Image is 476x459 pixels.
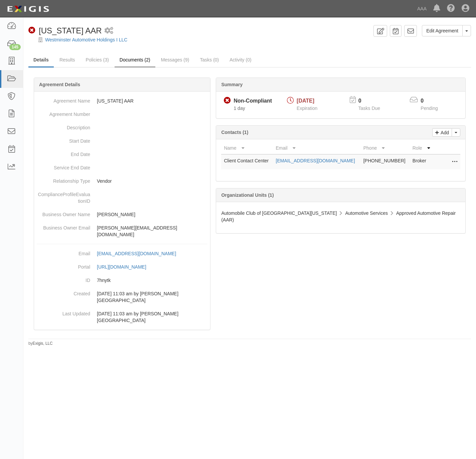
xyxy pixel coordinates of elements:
b: Agreement Details [39,82,80,87]
span: [DATE] [297,98,314,104]
dt: Business Owner Name [37,208,90,218]
span: [US_STATE] AAR [39,26,102,35]
dt: Service End Date [37,161,90,171]
a: Activity (0) [224,53,256,66]
dt: Email [37,247,90,257]
a: [URL][DOMAIN_NAME] [97,264,154,270]
a: Edit Agreement [422,25,463,36]
span: Since 10/01/2025 [233,106,245,111]
a: AAA [414,2,430,15]
i: Help Center - Complianz [447,5,455,13]
p: 0 [421,97,446,105]
dt: ID [37,274,90,284]
b: Organizational Units (1) [221,192,274,198]
dd: [DATE] 11:03 am by [PERSON_NAME][GEOGRAPHIC_DATA] [37,307,207,327]
p: Add [439,129,449,136]
div: 145 [9,44,21,50]
th: Phone [361,142,410,154]
a: Exigis, LLC [33,341,53,346]
b: Contacts (1) [221,130,248,135]
dt: Business Owner Email [37,221,90,231]
b: Summary [221,82,243,87]
span: Expiration [297,106,317,111]
div: [EMAIL_ADDRESS][DOMAIN_NAME] [97,250,176,257]
dd: Vendor [37,174,207,188]
dt: Start Date [37,134,90,144]
dt: End Date [37,148,90,158]
th: Email [273,142,361,154]
i: Non-Compliant [224,97,231,104]
a: [EMAIL_ADDRESS][DOMAIN_NAME] [97,251,183,256]
p: [PERSON_NAME][EMAIL_ADDRESS][DOMAIN_NAME] [97,224,207,238]
a: Tasks (0) [195,53,224,66]
td: Client Contact Center [221,154,273,169]
img: logo-5460c22ac91f19d4615b14bd174203de0afe785f0fc80cf4dbbc73dc1793850b.png [5,3,51,15]
a: Details [28,53,54,67]
td: Broker [410,154,434,169]
dt: Relationship Type [37,174,90,184]
a: [EMAIL_ADDRESS][DOMAIN_NAME] [276,158,355,163]
dt: Agreement Name [37,94,90,104]
span: Tasks Due [358,106,380,111]
a: Policies (3) [81,53,114,66]
dt: Created [37,287,90,297]
i: 1 scheduled workflow [105,27,113,34]
small: by [28,341,53,346]
dt: Description [37,121,90,131]
a: Add [432,128,452,137]
dt: Portal [37,260,90,270]
div: Non-Compliant [233,97,272,105]
a: Results [54,53,80,66]
span: Automotive Services [345,210,388,216]
dd: 7hnytk [37,274,207,287]
dd: [US_STATE] AAR [37,94,207,108]
i: Non-Compliant [28,27,35,34]
span: Pending [421,106,438,111]
div: California AAR [28,25,102,36]
dt: Last Updated [37,307,90,317]
th: Role [410,142,434,154]
a: Messages (9) [156,53,194,66]
dt: ComplianceProfileEvaluationID [37,188,90,204]
dt: Agreement Number [37,108,90,118]
td: [PHONE_NUMBER] [361,154,410,169]
p: [PERSON_NAME] [97,211,207,218]
p: 0 [358,97,388,105]
a: Documents (2) [115,53,155,67]
span: Automobile Club of [GEOGRAPHIC_DATA][US_STATE] [221,210,337,216]
dd: [DATE] 11:03 am by [PERSON_NAME][GEOGRAPHIC_DATA] [37,287,207,307]
a: Westminster Automotive Holdings I LLC [45,37,127,42]
th: Name [221,142,273,154]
